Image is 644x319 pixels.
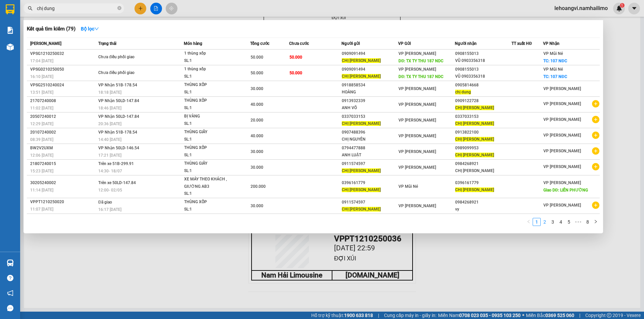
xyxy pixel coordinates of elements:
img: warehouse-icon [7,44,14,51]
div: THÙNG XỐP [184,144,234,152]
span: right [594,220,598,224]
span: 40.000 [251,102,263,107]
span: Trên xe 51B-299.91 [98,161,134,166]
span: DĐ: TX TY THU 187 NDC [398,74,443,79]
div: SL: 1 [184,104,234,112]
span: Nhận: [64,6,80,13]
div: 0337033153 [342,113,398,120]
div: 0905814668 [455,82,511,89]
span: plus-circle [592,202,599,209]
div: HOÀNG [342,89,398,96]
span: VP Mũi Né [543,51,563,56]
span: plus-circle [592,116,599,123]
div: ANH LUẬT [342,152,398,159]
span: CHỊ [PERSON_NAME] [455,187,494,192]
div: 1 thùng xốp [184,50,234,57]
span: CHỊ [PERSON_NAME] [455,137,494,142]
div: 0909091494 [342,66,398,73]
div: SL: 1 [184,206,234,213]
span: plus-circle [592,100,599,107]
span: 50.000 [289,55,302,60]
span: VP Gửi [398,41,411,46]
button: left [525,218,533,226]
button: Bộ lọcdown [75,23,104,34]
div: SL: 1 [184,73,234,80]
div: 0909122728 [455,97,511,104]
span: 14:30 - 18/07 [98,169,122,173]
span: Gửi: [6,6,16,13]
div: THÙNG XỐP [184,97,234,104]
span: CHỊ [PERSON_NAME] [342,74,381,79]
span: question-circle [7,275,13,281]
span: Đã giao [98,200,112,205]
div: 21807240015 [30,160,96,167]
div: 0337033153 [455,113,511,120]
input: Tìm tên, số ĐT hoặc mã đơn [37,5,116,12]
span: 30.000 [251,204,263,208]
span: VP [PERSON_NAME] [398,134,436,138]
div: CHỊ [PERSON_NAME] [455,167,511,174]
div: THÙNG GIẤY [184,160,234,167]
div: CHỊ NGUYÊN [342,136,398,143]
span: CHỊ [PERSON_NAME] [342,187,381,192]
div: 0909091494 [342,50,398,57]
a: 5 [565,218,573,226]
div: SL: 1 [184,120,234,128]
span: TT xuất HĐ [512,41,532,46]
span: VP [PERSON_NAME] [543,86,581,91]
div: 21707240008 [30,97,96,104]
div: VP [PERSON_NAME] [6,6,59,22]
div: BỊ VÀNG [184,113,234,120]
div: 0396161779 [455,179,511,186]
a: 2 [541,218,548,226]
span: close-circle [117,5,121,12]
span: DĐ: TX TY THU 187 NDC [398,59,443,63]
div: 1 thùng xốp [184,66,234,73]
div: VPSG0210250050 [30,66,96,73]
span: VP Nhận 51B-178.54 [98,83,137,87]
div: 0918858534 [342,82,398,89]
a: 3 [549,218,556,226]
a: 8 [584,218,591,226]
span: CHỊ [PERSON_NAME] [342,121,381,126]
span: VP Nhận 50LD-147.84 [98,114,139,119]
span: notification [7,290,13,296]
span: plus-circle [592,147,599,155]
span: 16:10 [DATE] [30,74,53,79]
span: chị dung [455,90,471,94]
div: 0913932339 [342,97,398,104]
img: warehouse-icon [7,259,14,266]
li: Next Page [592,218,600,226]
div: XE MÁY THEO KHÁCH , GIƯỜNG AB3 [184,176,234,190]
span: 50.000 [251,55,263,60]
div: 0918210852 [6,30,59,39]
span: 30.000 [251,149,263,154]
span: 50.000 [251,71,263,75]
div: SL: 1 [184,136,234,143]
span: VP Nhận 51B-178.54 [98,130,137,135]
span: 13:51 [DATE] [30,90,53,95]
span: Món hàng [184,41,202,46]
span: VP [PERSON_NAME] [398,149,436,154]
span: Trên xe 50LD-147.84 [98,180,136,185]
span: plus-circle [592,132,599,139]
span: 17:04 [DATE] [30,59,53,63]
div: 0913822100 [455,129,511,136]
li: 2 [541,218,549,226]
span: VP [PERSON_NAME] [398,86,436,91]
span: VP [PERSON_NAME] [543,133,581,138]
span: 20:36 [DATE] [98,122,121,126]
span: VP [PERSON_NAME] [398,102,436,107]
div: SL: 1 [184,57,234,65]
span: left [527,220,531,224]
span: CHỊ [PERSON_NAME] [455,105,494,110]
li: Next 5 Pages [573,218,584,226]
span: 18:18 [DATE] [98,90,121,95]
span: VP Mũi Né [543,67,563,72]
span: CHỊ [PERSON_NAME] [455,121,494,126]
div: Chưa điều phối giao [98,69,149,77]
span: VP [PERSON_NAME] [543,180,581,185]
div: 0794477888 [342,145,398,152]
span: Chưa cước [289,41,309,46]
span: 14:40 [DATE] [98,137,121,142]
